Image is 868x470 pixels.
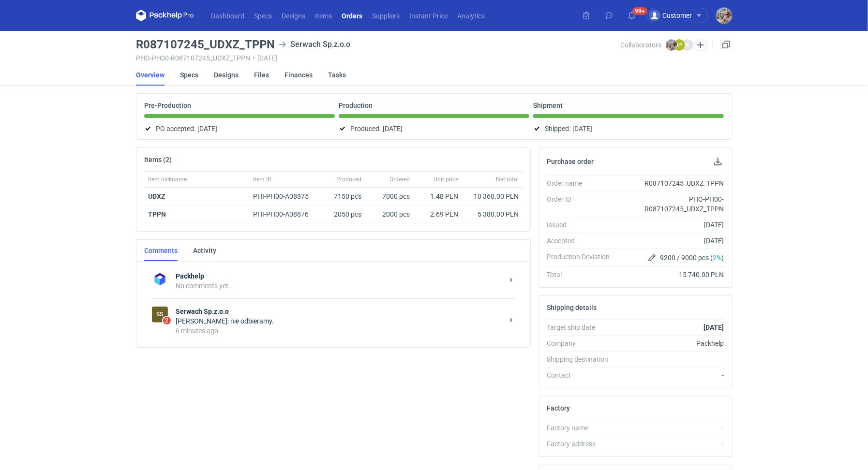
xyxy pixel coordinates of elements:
div: - [617,423,724,433]
div: - [617,439,724,449]
a: Duplicate [720,39,732,50]
h2: Items (2) [144,156,172,163]
span: 2% [713,254,721,262]
div: 7000 pcs [365,188,414,206]
span: • [253,54,255,62]
div: 2000 pcs [365,206,414,223]
div: PHI-PH00-A08875 [253,191,318,201]
div: PO accepted: [144,123,335,134]
a: Files [254,64,269,86]
p: Shipment [533,102,563,109]
div: PHO-PH00-R087107245_UDXZ_TPPN [617,194,724,214]
span: [DATE] [197,123,217,134]
img: Michał Palasek [716,8,732,24]
figcaption: IK [682,39,693,51]
div: Production Deviation [547,252,617,264]
div: 1.48 PLN [418,191,458,201]
div: R087107245_UDXZ_TPPN [617,178,724,188]
strong: Packhelp [176,271,503,281]
div: PHI-PH00-A08876 [253,209,318,219]
h3: R087107245_UDXZ_TPPN [136,39,275,50]
div: Factory name [547,423,617,433]
img: Packhelp [152,271,168,287]
strong: [DATE] [703,323,724,331]
span: Produced [336,176,361,183]
h2: Shipping details [547,304,597,311]
button: Edit production Deviation [646,252,658,264]
div: 15 740.00 PLN [617,270,724,279]
span: [DATE] [383,123,403,134]
div: Target ship date [547,323,617,332]
div: Customer [649,10,692,21]
div: - [617,370,724,380]
div: Factory address [547,439,617,449]
div: Shipping destination [547,354,617,364]
div: Packhelp [617,338,724,348]
h2: Purchase order [547,158,594,165]
div: [DATE] [617,236,724,246]
svg: Packhelp Pro [136,10,194,21]
div: Serwach Sp.z.o.o [279,39,350,50]
a: Orders [337,10,367,21]
h2: Factory [547,404,570,412]
img: Michał Palasek [666,39,677,51]
div: 2.69 PLN [418,209,458,219]
span: Net total [496,176,519,183]
div: 6 minutes ago [176,326,503,336]
a: Analytics [452,10,490,21]
a: Dashboard [206,10,249,21]
div: Shipped: [533,123,724,134]
span: Collaborators [621,41,662,49]
div: Issued [547,220,617,230]
div: Total [547,270,617,279]
div: Produced: [339,123,529,134]
div: Order name [547,178,617,188]
a: Instant Price [404,10,452,21]
a: Designs [277,10,310,21]
div: Accepted [547,236,617,246]
a: Designs [214,64,239,86]
div: Company [547,338,617,348]
a: Tasks [328,64,346,86]
div: 2050 pcs [322,206,365,223]
button: Customer [647,8,716,23]
div: 10 360.00 PLN [466,191,519,201]
div: [DATE] [617,220,724,230]
span: Ordered [389,176,410,183]
div: 5 380.00 PLN [466,209,519,219]
a: TPPN [148,210,166,218]
a: Finances [284,64,313,86]
span: Item nickname [148,176,187,183]
p: Pre-Production [144,102,191,109]
div: 7150 pcs [322,188,365,206]
a: Specs [249,10,277,21]
a: Comments [144,240,178,261]
button: 99+ [624,8,640,23]
a: UDXZ [148,192,165,200]
a: Activity [193,240,216,261]
span: 9200 / 9000 pcs ( ) [660,253,724,263]
a: Overview [136,64,165,86]
span: Item ID [253,176,271,183]
p: Production [339,102,373,109]
a: Suppliers [367,10,404,21]
div: Serwach Sp.z.o.o [152,307,168,323]
figcaption: SS [152,307,168,323]
div: Order ID [547,194,617,214]
span: 2 [163,317,171,324]
figcaption: ŁP [673,39,685,51]
div: No comments yet... [176,281,503,291]
button: Edit collaborators [694,39,707,51]
a: Specs [180,64,198,86]
div: PHO-PH00-R087107245_UDXZ_TPPN [DATE] [136,54,621,62]
div: Contact [547,370,617,380]
span: Unit price [434,176,458,183]
span: [DATE] [572,123,592,134]
a: Items [310,10,337,21]
button: Download PO [712,156,724,167]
